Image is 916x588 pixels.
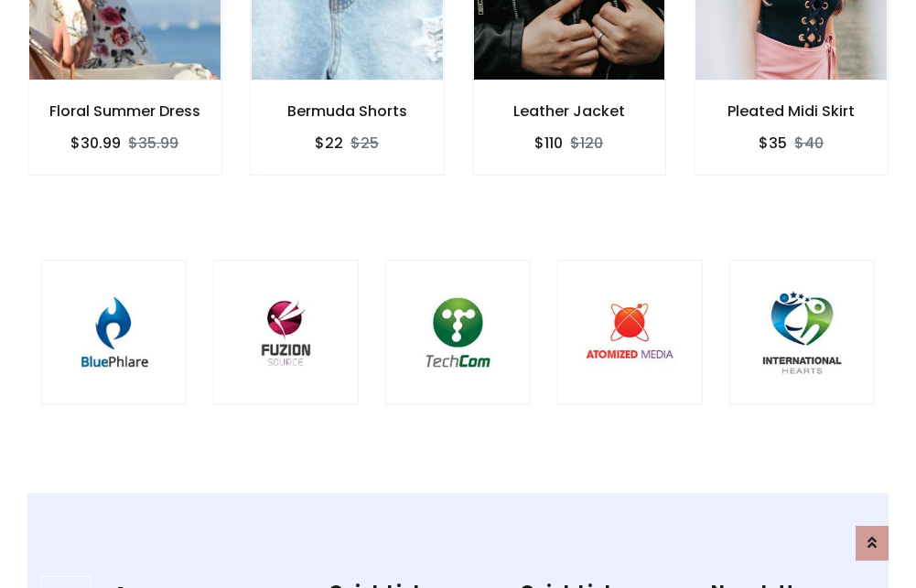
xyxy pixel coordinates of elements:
[128,133,178,154] del: $35.99
[70,134,121,152] h6: $30.99
[350,133,379,154] del: $25
[473,102,666,120] h6: Leather Jacket
[759,134,787,152] h6: $35
[251,102,444,120] h6: Bermuda Shorts
[794,133,824,154] del: $40
[28,102,221,120] h6: Floral Summer Dress
[315,134,343,152] h6: $22
[534,134,563,152] h6: $110
[570,133,603,154] del: $120
[695,102,888,120] h6: Pleated Midi Skirt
